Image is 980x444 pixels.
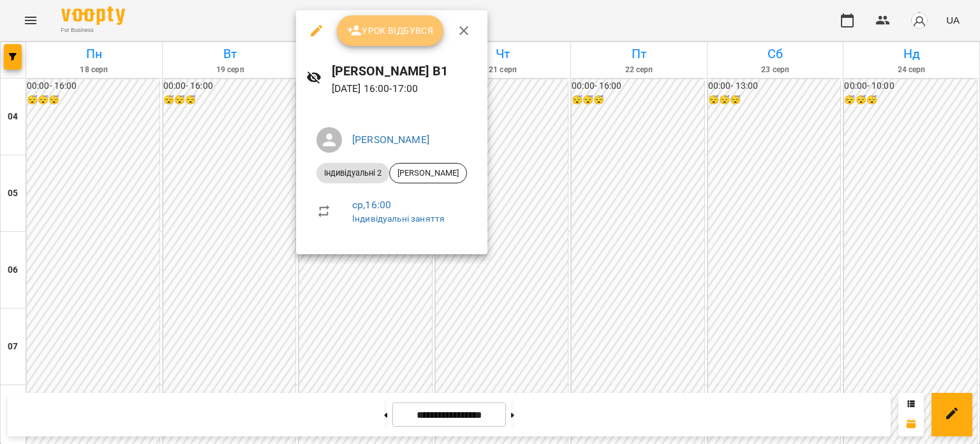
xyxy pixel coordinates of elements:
[390,167,466,179] span: [PERSON_NAME]
[352,213,445,224] a: Індивідуальні заняття
[389,163,467,183] div: [PERSON_NAME]
[332,61,477,81] h6: [PERSON_NAME] В1
[332,81,477,96] p: [DATE] 16:00 - 17:00
[316,167,389,179] span: Індивідуальні 2
[347,23,434,38] span: Урок відбувся
[337,15,444,46] button: Урок відбувся
[352,199,391,211] a: ср , 16:00
[352,134,429,146] a: [PERSON_NAME]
